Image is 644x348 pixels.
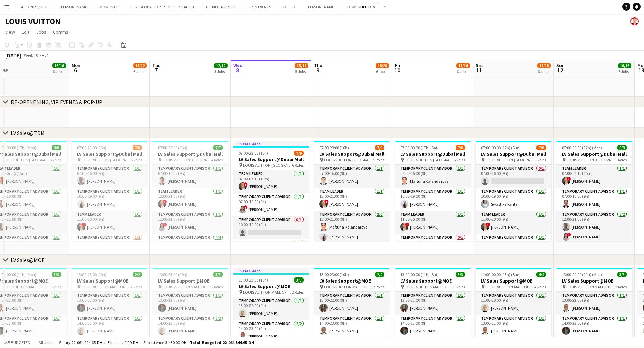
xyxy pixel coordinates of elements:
[3,28,18,36] a: View
[11,257,45,263] div: LV Sales@MOE
[42,53,48,58] div: +04
[19,28,32,36] a: Edit
[37,340,53,345] span: All jobs
[36,29,46,35] span: Jobs
[5,29,15,35] span: View
[630,17,639,25] app-user-avatar: Hanna Emia
[53,29,68,35] span: Comms
[341,0,381,14] button: LOUIS VUITTON
[200,0,242,14] button: ITP MEDIA GROUP
[190,340,254,345] span: Total Budgeted 22 064 544.65 DH
[3,339,31,346] button: Budgeted
[50,28,71,36] a: Comms
[11,340,30,345] span: Budgeted
[22,29,29,35] span: Edit
[54,0,94,14] button: [PERSON_NAME]
[5,52,21,59] div: [DATE]
[59,340,254,345] div: Salary 22 061 114.65 DH + Expenses 0.00 DH + Subsistence 3 430.00 DH =
[11,99,102,105] div: RE-OPENENING, VIP EVENTS & POP-UP
[14,0,54,14] button: GITEX 2020/ 2025
[94,0,124,14] button: MOMENTO
[301,0,341,14] button: [PERSON_NAME]
[33,28,49,36] a: Jobs
[242,0,277,14] button: SIREN EVENTS
[277,0,301,14] button: 2XCEED
[124,0,200,14] button: GES - GLOBAL EXPERIENCE SPECIALIST
[5,16,61,26] h1: LOUIS VUITTON
[11,130,45,136] div: LV Sales@TDM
